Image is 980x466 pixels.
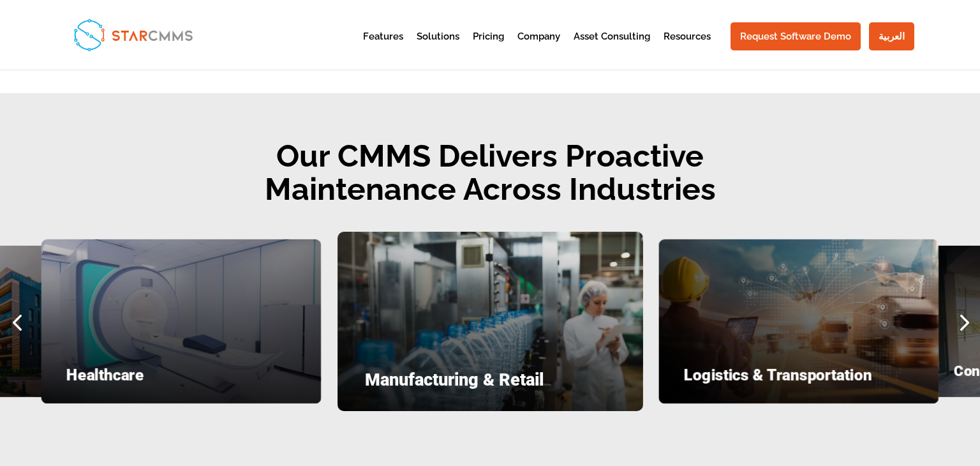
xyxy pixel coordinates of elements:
div: 3 / 7 [659,239,939,403]
a: العربية [869,22,914,50]
a: Company [517,32,560,63]
a: Features [363,32,403,63]
h4: Logistics & Transportation [684,368,914,389]
div: Next slide [946,304,980,338]
a: Asset Consulting [574,32,650,63]
div: 2 / 7 [338,232,643,411]
a: Request Software Demo [731,22,861,50]
div: 1 / 7 [41,239,321,403]
a: Solutions [417,32,459,63]
h4: Manufacturing & Retail [365,372,616,395]
h4: Healthcare [66,368,296,389]
img: StarCMMS [68,13,198,56]
iframe: Chat Widget [769,328,980,466]
a: Pricing [473,32,504,63]
a: Resources [664,32,711,63]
